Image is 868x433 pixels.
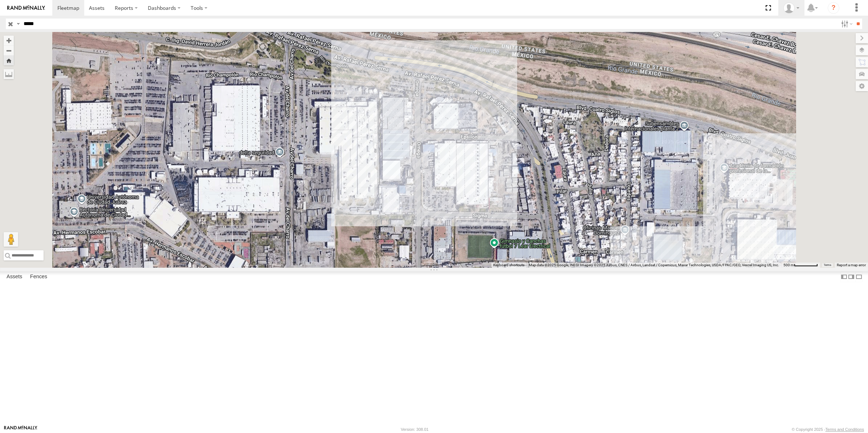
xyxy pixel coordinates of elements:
[529,263,779,267] span: Map data ©2025 Google, INEGI Imagery ©2025 Airbus, CNES / Airbus, Landsat / Copernicus, Maxar Tec...
[855,271,863,282] label: Hide Summary Table
[401,427,429,432] div: Version: 308.01
[792,427,864,432] div: © Copyright 2025 -
[781,3,802,13] div: Roberto Garcia
[856,81,868,91] label: Map Settings
[27,272,51,282] label: Fences
[493,263,524,268] button: Keyboard shortcuts
[783,263,794,267] span: 500 m
[838,19,854,29] label: Search Filter Options
[4,45,14,56] button: Zoom out
[4,69,14,79] label: Measure
[824,264,831,267] a: Terms (opens in new tab)
[4,232,18,247] button: Drag Pegman onto the map to open Street View
[15,19,21,29] label: Search Query
[828,2,839,14] i: ?
[837,263,866,267] a: Report a map error
[826,427,864,432] a: Terms and Conditions
[781,263,820,268] button: Map Scale: 500 m per 62 pixels
[7,5,45,11] img: rand-logo.svg
[3,272,26,282] label: Assets
[840,271,848,282] label: Dock Summary Table to the Left
[4,56,14,65] button: Zoom Home
[4,426,37,433] a: Visit our Website
[848,271,855,282] label: Dock Summary Table to the Right
[4,36,14,45] button: Zoom in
